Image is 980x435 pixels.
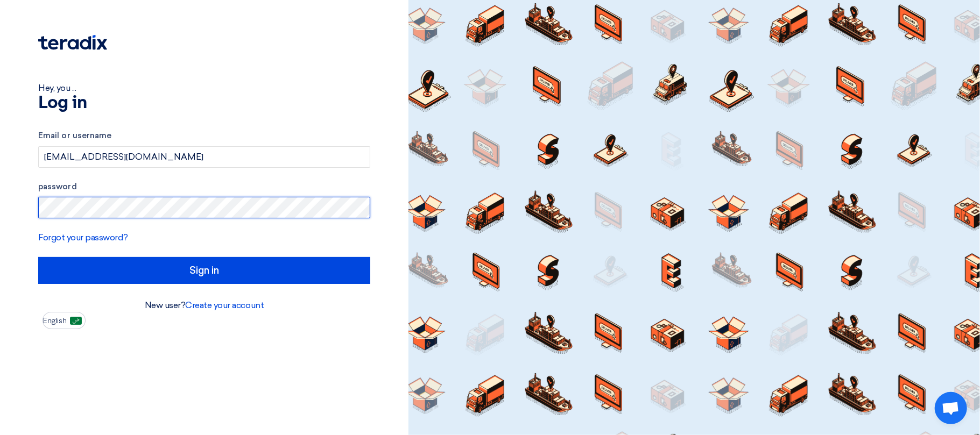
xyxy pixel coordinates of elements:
[70,317,82,325] img: ar-AR.png
[38,35,107,50] img: Teradix logo
[38,83,76,93] font: Hey, you ...
[43,316,67,325] font: English
[38,182,77,191] font: password
[38,131,111,140] font: Email or username
[38,146,370,168] input: Enter your business email or username
[145,300,186,310] font: New user?
[38,95,87,112] font: Log in
[935,392,967,424] div: Open chat
[38,232,128,243] a: Forgot your password?
[38,257,370,284] input: Sign in
[185,300,264,310] a: Create your account
[43,312,86,329] button: English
